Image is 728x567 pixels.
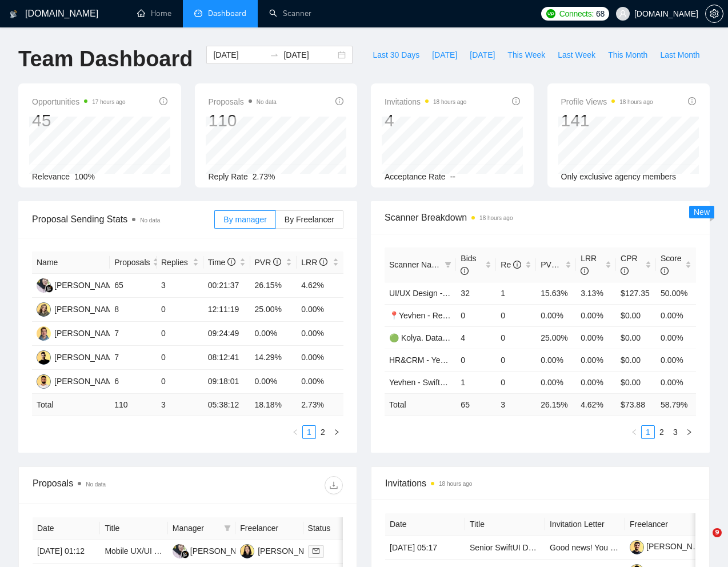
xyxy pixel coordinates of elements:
time: 17 hours ago [92,99,125,105]
span: info-circle [512,97,520,105]
th: Title [100,517,167,540]
span: setting [706,9,723,18]
span: Bids [461,254,476,275]
span: info-circle [273,258,281,266]
li: Next Page [682,425,696,439]
span: mail [313,548,319,554]
td: 4.62 % [576,393,616,416]
img: upwork-logo.png [546,9,555,18]
button: right [330,425,343,439]
span: Acceptance Rate [385,172,446,181]
td: $127.35 [616,282,656,304]
td: 0.00% [250,370,297,394]
span: info-circle [661,267,669,275]
span: PVR [541,260,567,269]
th: Date [385,513,465,536]
img: c1j7Sg90kHuYCLctm_HIlZdH_GbHsuG8jdkTZQTD4xVlUgUKFNEXY5ncmpHjeBIv4X [630,540,644,554]
a: FF[PERSON_NAME] [37,280,120,289]
a: MD[PERSON_NAME] [37,304,120,313]
div: [PERSON_NAME] [190,545,256,557]
td: 0.00% [297,298,343,322]
span: info-circle [513,261,521,269]
button: setting [705,5,723,23]
a: YS[PERSON_NAME] [37,352,120,361]
td: Senior SwiftUI Dev for Tiktok-style feed (AVFoundation etc.) [465,536,545,560]
span: download [325,481,342,490]
span: Proposals [114,256,150,269]
td: 0 [496,349,536,371]
th: Name [32,251,110,274]
button: This Week [501,46,551,64]
h1: Team Dashboard [18,46,193,73]
a: AK[PERSON_NAME] [37,328,120,337]
td: 08:12:41 [203,346,250,370]
span: Profile Views [561,95,653,109]
td: 32 [456,282,496,304]
span: filter [224,525,231,532]
img: NB [240,544,254,558]
td: $0.00 [616,304,656,326]
td: 7 [110,322,157,346]
span: Manager [173,522,219,534]
td: 12:11:19 [203,298,250,322]
time: 18 hours ago [439,481,472,487]
span: Last Week [558,49,595,61]
div: [PERSON_NAME] [54,351,120,364]
li: 2 [655,425,669,439]
img: gigradar-bm.png [181,550,189,558]
th: Freelancer [625,513,705,536]
td: 58.79 % [656,393,696,416]
span: No data [140,217,160,223]
button: This Month [602,46,654,64]
span: Time [208,258,235,267]
td: 0 [496,326,536,349]
span: Scanner Name [389,260,442,269]
td: [DATE] 05:17 [385,536,465,560]
span: info-circle [319,258,327,266]
span: By Freelancer [285,215,334,224]
td: 26.15% [250,274,297,298]
span: Opportunities [32,95,126,109]
td: 0 [157,322,203,346]
button: download [325,476,343,494]
td: 3.13% [576,282,616,304]
span: info-circle [227,258,235,266]
input: End date [283,49,335,61]
td: [DATE] 01:12 [33,540,100,564]
td: 0.00% [576,304,616,326]
span: Invitations [385,476,695,490]
span: New [694,207,710,217]
span: PVR [255,258,282,267]
td: 0.00% [656,349,696,371]
td: $0.00 [616,326,656,349]
span: -- [450,172,455,181]
td: 00:21:37 [203,274,250,298]
td: $0.00 [616,349,656,371]
td: Total [32,394,110,416]
button: right [682,425,696,439]
th: Date [33,517,100,540]
th: Invitation Letter [545,513,625,536]
td: 0.00% [656,326,696,349]
li: Previous Page [289,425,302,439]
a: Mobile UX/UI Designer for Next.js Application [105,546,265,556]
td: 3 [157,274,203,298]
div: 45 [32,110,126,131]
td: 18.18 % [250,394,297,416]
img: gigradar-bm.png [45,285,53,293]
span: Connects: [559,7,594,20]
a: UI/UX Design - [PERSON_NAME] [389,289,510,298]
span: Relevance [32,172,70,181]
span: No data [257,99,277,105]
time: 18 hours ago [619,99,653,105]
span: 9 [713,528,722,537]
td: 0 [456,304,496,326]
li: 1 [302,425,316,439]
td: 4 [456,326,496,349]
span: 100% [74,172,95,181]
a: Yevhen - Swift+iOS [389,378,458,387]
span: info-circle [461,267,469,275]
a: Senior SwiftUI Dev for Tiktok-style feed (AVFoundation etc.) [470,543,681,552]
button: Last 30 Days [366,46,426,64]
td: 0 [157,298,203,322]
